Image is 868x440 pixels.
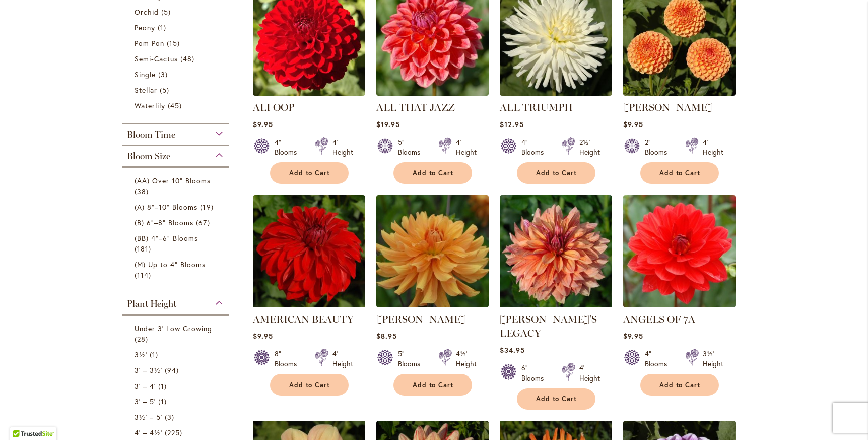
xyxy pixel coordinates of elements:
a: Waterlily 45 [135,100,220,111]
a: 3½' 1 [135,349,220,360]
span: Add to Cart [659,381,701,389]
a: AMERICAN BEAUTY [253,313,354,325]
a: Single 3 [135,69,220,80]
div: 4" Blooms [645,349,673,369]
a: ALL THAT JAZZ [376,88,489,98]
img: Andy's Legacy [500,195,612,307]
a: ANDREW CHARLES [376,300,489,309]
span: Stellar [135,85,157,95]
a: ANGELS OF 7A [623,300,736,309]
span: 5 [160,85,172,95]
img: ANGELS OF 7A [623,195,736,307]
a: Semi-Cactus 48 [135,53,220,64]
span: 3 [158,69,170,80]
a: AMERICAN BEAUTY [253,300,365,309]
div: 4" Blooms [275,137,303,157]
button: Add to Cart [393,162,472,184]
span: Bloom Time [127,129,175,140]
a: Peony 1 [135,22,220,33]
a: 3' – 5' 1 [135,396,220,407]
a: ANGELS OF 7A [623,313,695,325]
a: [PERSON_NAME] [623,101,713,113]
span: 38 [135,186,151,197]
span: Add to Cart [289,169,330,177]
span: (A) 8"–10" Blooms [135,202,198,212]
span: 48 [180,53,197,64]
a: 3' – 4' 1 [135,381,220,391]
span: 4' – 4½' [135,428,162,437]
span: $9.95 [253,331,273,341]
span: Bloom Size [127,151,170,162]
button: Add to Cart [517,162,595,184]
a: Pom Pon 15 [135,38,220,48]
span: Waterlily [135,101,165,110]
div: 4½' Height [456,349,477,369]
span: 181 [135,243,154,254]
span: 3' – 5' [135,397,156,406]
div: 5" Blooms [398,137,426,157]
span: 3' – 3½' [135,365,162,375]
span: 1 [158,396,169,407]
span: Add to Cart [536,169,577,177]
a: ALI OOP [253,88,365,98]
span: Add to Cart [289,381,330,389]
button: Add to Cart [393,374,472,396]
span: (AA) Over 10" Blooms [135,176,211,185]
div: 3½' Height [703,349,723,369]
span: 94 [165,365,181,375]
span: 3½' [135,350,147,359]
span: $9.95 [623,331,643,341]
a: ALL TRIUMPH [500,88,612,98]
a: 3½' – 5' 3 [135,412,220,422]
div: 4' Height [579,363,600,383]
span: Single [135,70,156,79]
span: $34.95 [500,345,525,355]
a: ALL THAT JAZZ [376,101,455,113]
a: ALI OOP [253,101,294,113]
a: (A) 8"–10" Blooms 19 [135,202,220,212]
a: AMBER QUEEN [623,88,736,98]
span: 3 [165,412,177,422]
a: 4' – 4½' 225 [135,427,220,438]
a: ALL TRIUMPH [500,101,573,113]
span: (BB) 4"–6" Blooms [135,233,198,243]
span: 3½' – 5' [135,412,162,422]
a: Under 3' Low Growing 28 [135,323,220,344]
div: 4' Height [332,137,353,157]
div: 8" Blooms [275,349,303,369]
span: 15 [167,38,182,48]
button: Add to Cart [640,162,719,184]
span: Pom Pon [135,38,164,48]
span: $9.95 [623,119,643,129]
span: Peony [135,23,155,32]
span: Add to Cart [413,381,454,389]
span: Add to Cart [413,169,454,177]
img: AMERICAN BEAUTY [253,195,365,307]
span: 114 [135,270,154,280]
button: Add to Cart [517,388,595,410]
iframe: Launch Accessibility Center [8,404,36,432]
span: 28 [135,334,151,344]
button: Add to Cart [270,374,349,396]
span: 225 [165,427,185,438]
div: 2½' Height [579,137,600,157]
span: (B) 6"–8" Blooms [135,218,194,227]
span: $12.95 [500,119,524,129]
span: 1 [150,349,161,360]
a: [PERSON_NAME]'S LEGACY [500,313,597,339]
a: (M) Up to 4" Blooms 114 [135,259,220,280]
a: Orchid 5 [135,7,220,17]
span: Add to Cart [659,169,701,177]
span: 19 [200,202,216,212]
span: $9.95 [253,119,273,129]
a: [PERSON_NAME] [376,313,466,325]
span: Under 3' Low Growing [135,324,213,333]
span: 3' – 4' [135,381,156,391]
div: 4' Height [456,137,477,157]
button: Add to Cart [640,374,719,396]
a: (B) 6"–8" Blooms 67 [135,217,220,228]
span: Orchid [135,7,159,17]
div: 5" Blooms [398,349,426,369]
img: ANDREW CHARLES [376,195,489,307]
span: Plant Height [127,298,176,309]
